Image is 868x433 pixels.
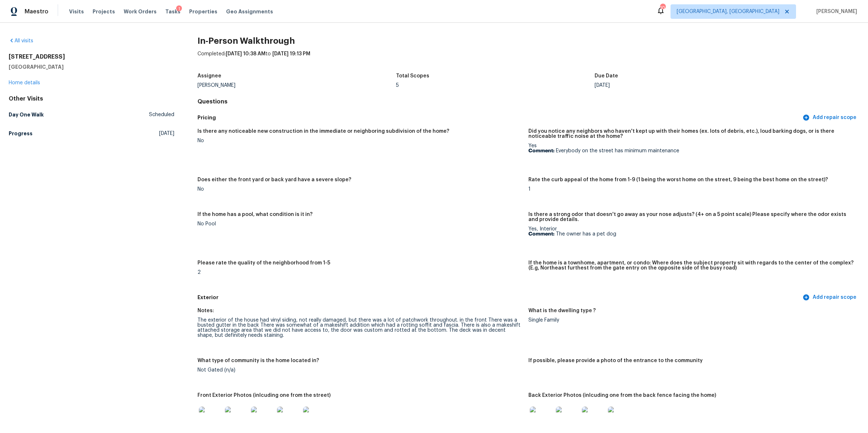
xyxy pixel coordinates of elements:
[9,108,174,121] a: Day One WalkScheduled
[660,4,665,12] div: 10
[197,368,523,373] div: Not Gated (n/a)
[197,260,330,266] h5: Please rate the quality of the neighborhood from 1-5
[595,83,793,88] div: [DATE]
[9,63,174,71] h5: [GEOGRAPHIC_DATA]
[176,5,182,13] div: 1
[528,232,854,237] p: The owner has a pet dog
[804,293,856,302] span: Add repair scope
[149,111,174,118] span: Scheduled
[197,308,214,313] h5: Notes:
[197,73,221,78] h5: Assignee
[528,212,854,222] h5: Is there a strong odor that doesn't go away as your nose adjusts? (4+ on a 5 point scale) Please ...
[159,130,174,137] span: [DATE]
[9,80,40,85] a: Home details
[197,270,523,275] div: 2
[25,8,48,15] span: Maestro
[801,291,859,304] button: Add repair scope
[197,114,801,122] h5: Pricing
[528,226,854,237] div: Yes, Interior
[197,393,331,398] h5: Front Exterior Photos (inlcuding one from the street)
[124,8,157,15] span: Work Orders
[595,73,618,78] h5: Due Date
[197,98,859,105] h4: Questions
[528,187,854,192] div: 1
[528,260,854,271] h5: If the home is a townhome, apartment, or condo: Where does the subject property sit with regards ...
[197,318,523,338] div: The exterior of the house had vinyl siding, not really damaged, but there was a lot of patchwork ...
[189,8,217,15] span: Properties
[197,177,351,182] h5: Does either the front yard or back yard have a severe slope?
[528,148,854,153] p: Everybody on the street has minimum maintenance
[226,51,265,56] span: [DATE] 10:38 AM
[197,294,801,301] h5: Exterior
[813,8,857,15] span: [PERSON_NAME]
[197,37,859,44] h2: In-Person Walkthrough
[396,73,429,78] h5: Total Scopes
[528,358,703,363] h5: If possible, please provide a photo of the entrance to the community
[528,308,596,313] h5: What is the dwelling type ?
[9,95,174,102] div: Other Visits
[9,53,174,60] h2: [STREET_ADDRESS]
[528,143,854,153] div: Yes
[272,51,310,56] span: [DATE] 19:13 PM
[9,38,33,43] a: All visits
[528,148,554,153] b: Comment:
[528,129,854,139] h5: Did you notice any neighbors who haven't kept up with their homes (ex. lots of debris, etc.), lou...
[197,187,523,192] div: No
[801,111,859,124] button: Add repair scope
[528,177,828,182] h5: Rate the curb appeal of the home from 1-9 (1 being the worst home on the street, 9 being the best...
[677,8,779,15] span: [GEOGRAPHIC_DATA], [GEOGRAPHIC_DATA]
[197,50,859,69] div: Completed: to
[197,129,449,134] h5: Is there any noticeable new construction in the immediate or neighboring subdivision of the home?
[197,358,319,363] h5: What type of community is the home located in?
[9,130,33,137] h5: Progress
[528,318,854,323] div: Single Family
[197,83,396,88] div: [PERSON_NAME]
[165,9,180,14] span: Tasks
[9,111,44,118] h5: Day One Walk
[9,127,174,140] a: Progress[DATE]
[804,113,856,122] span: Add repair scope
[528,232,554,237] b: Comment:
[93,8,115,15] span: Projects
[528,393,716,398] h5: Back Exterior Photos (inlcuding one from the back fence facing the home)
[197,221,523,226] div: No Pool
[197,138,523,143] div: No
[396,83,595,88] div: 5
[197,212,312,217] h5: If the home has a pool, what condition is it in?
[226,8,273,15] span: Geo Assignments
[69,8,84,15] span: Visits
